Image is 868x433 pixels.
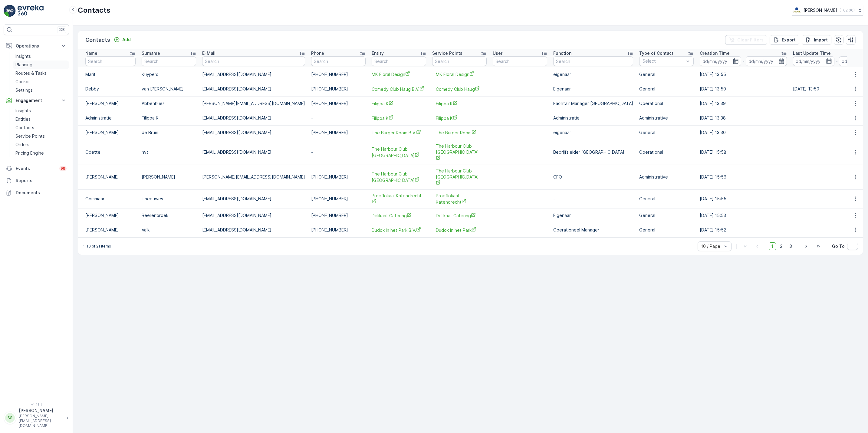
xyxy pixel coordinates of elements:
p: Cockpit [15,79,31,85]
td: General [636,67,697,82]
a: Events99 [4,162,69,175]
p: Import [814,37,828,43]
img: logo_light-DOdMpM7g.png [18,5,44,17]
td: [EMAIL_ADDRESS][DOMAIN_NAME] [199,125,308,140]
p: Service Points [15,133,45,139]
p: 99 [61,166,65,171]
button: Add [111,36,133,43]
a: Filippa K [436,100,483,107]
span: 1 [769,242,776,250]
a: Routes & Tasks [13,69,69,77]
td: [DATE] 15:56 [697,165,790,189]
p: Insights [15,108,31,114]
button: SS[PERSON_NAME][PERSON_NAME][EMAIL_ADDRESS][DOMAIN_NAME] [4,408,69,428]
td: [EMAIL_ADDRESS][DOMAIN_NAME] [199,223,308,237]
input: dd/mm/yyyy [700,56,741,66]
p: Operations [16,43,57,49]
td: [DATE] 15:58 [697,140,790,165]
a: Dudok in het Park B.V. [372,227,426,233]
a: The Harbour Club Rotterdam [372,146,426,159]
td: Eigenaar [550,82,636,96]
a: Proeflokaal Katendrecht [436,193,483,205]
p: User [493,50,502,56]
input: Search [553,56,633,66]
td: [PERSON_NAME] [78,96,139,111]
p: Contacts [15,125,34,131]
p: Service Points [432,50,462,56]
input: Search [432,56,487,66]
span: MK Floral Design [372,71,426,77]
p: [PERSON_NAME] [19,408,64,414]
p: Reports [16,178,67,184]
p: - [742,57,745,65]
button: Engagement [4,94,69,107]
td: Filippa K [139,111,199,125]
td: Odette [78,140,139,165]
p: Events [16,166,56,172]
span: Delikaat Catering [372,212,426,219]
td: Administrative [636,165,697,189]
p: Pricing Engine [15,150,44,156]
a: Entities [13,115,69,123]
td: General [636,189,697,208]
a: The Harbour Club Rotterdam [436,168,483,186]
a: MK Floral Design [436,71,483,77]
td: [DATE] 15:55 [697,189,790,208]
td: [PERSON_NAME][EMAIL_ADDRESS][DOMAIN_NAME] [199,96,308,111]
td: [DATE] 13:50 [697,82,790,96]
p: Insights [15,53,31,59]
a: Pricing Engine [13,149,69,157]
a: Comedy Club Haug [436,86,483,92]
span: v 1.48.1 [4,403,69,406]
p: Contacts [78,5,110,15]
img: logo [4,5,16,17]
p: Function [553,50,571,56]
p: Entities [15,116,31,122]
td: [EMAIL_ADDRESS][DOMAIN_NAME] [199,82,308,96]
p: Entity [372,50,384,56]
td: [PERSON_NAME][EMAIL_ADDRESS][DOMAIN_NAME] [199,165,308,189]
a: Delikaat Catering [436,212,483,219]
button: [PERSON_NAME](+02:00) [792,5,863,16]
p: Surname [142,50,160,56]
td: Debby [78,82,139,96]
td: Operational [636,140,697,165]
input: Search [311,56,366,66]
span: Dudok in het Park [436,227,483,233]
td: [PERSON_NAME] [78,125,139,140]
span: Filippa K [372,115,426,121]
a: Filippa K [372,100,426,107]
td: [PERSON_NAME] [78,208,139,223]
p: Phone [311,50,324,56]
a: Cockpit [13,77,69,86]
td: - [308,111,369,125]
td: Abbenhues [139,96,199,111]
p: Planning [15,62,32,68]
a: Orders [13,140,69,149]
span: The Harbour Club [GEOGRAPHIC_DATA] [436,168,483,186]
input: Search [372,56,426,66]
a: Planning [13,61,69,69]
p: Contacts [85,36,110,44]
span: Go To [832,243,845,249]
a: Filippa K [436,115,483,121]
td: Administratie [550,111,636,125]
span: The Harbour Club [GEOGRAPHIC_DATA] [436,143,483,162]
td: nvt [139,140,199,165]
input: dd/mm/yyyy [746,56,787,66]
a: Proeflokaal Katendrecht [372,193,426,205]
a: Comedy Club Haug B.V. [372,86,426,92]
td: [EMAIL_ADDRESS][DOMAIN_NAME] [199,111,308,125]
a: The Burger Room B.V. [372,130,426,136]
p: Add [122,37,131,43]
td: Gommaar [78,189,139,208]
td: [EMAIL_ADDRESS][DOMAIN_NAME] [199,140,308,165]
span: 3 [787,242,795,250]
td: Administratie [78,111,139,125]
div: SS [5,413,15,423]
p: Engagement [16,97,57,103]
span: The Burger Room [436,130,483,136]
